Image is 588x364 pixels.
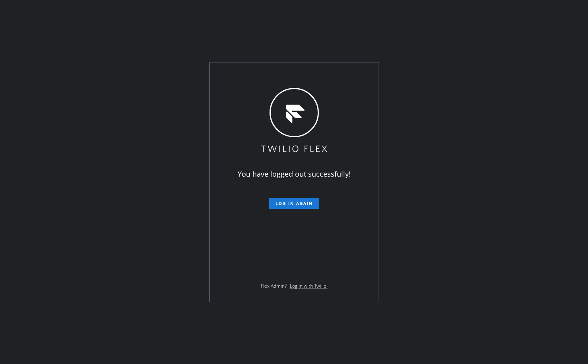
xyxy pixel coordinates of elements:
span: You have logged out successfully! [238,169,351,179]
a: Log in with Twilio. [290,282,328,289]
button: Log in again [269,198,319,209]
span: Log in again [275,200,313,206]
span: Flex Admin? [261,282,287,289]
